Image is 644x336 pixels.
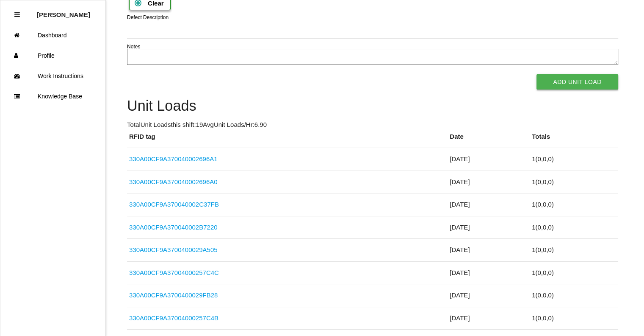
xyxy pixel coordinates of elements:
p: Total Unit Loads this shift: 19 Avg Unit Loads /Hr: 6.90 [127,120,618,130]
button: Add Unit Load [536,74,618,90]
td: 1 ( 0 , 0 , 0 ) [530,239,618,262]
a: Dashboard [0,25,105,45]
td: [DATE] [448,284,530,307]
td: [DATE] [448,148,530,171]
td: 1 ( 0 , 0 , 0 ) [530,193,618,216]
td: [DATE] [448,193,530,216]
td: [DATE] [448,261,530,284]
p: Dawn Gardner [37,5,90,18]
h4: Unit Loads [127,98,618,114]
a: Profile [0,45,105,66]
a: 330A00CF9A370040002696A1 [129,155,218,162]
a: 330A00CF9A370040002C37FB [129,201,219,208]
td: [DATE] [448,216,530,239]
a: Work Instructions [0,66,105,86]
label: Defect Description [127,14,169,21]
a: 330A00CF9A370040002696A0 [129,178,218,185]
a: Knowledge Base [0,86,105,106]
td: 1 ( 0 , 0 , 0 ) [530,216,618,239]
td: [DATE] [448,239,530,262]
th: Date [448,132,530,148]
a: 330A00CF9A37004000257C4B [129,314,218,322]
label: Notes [127,43,140,50]
a: 330A00CF9A3700400029FB28 [129,291,218,299]
td: [DATE] [448,307,530,330]
td: 1 ( 0 , 0 , 0 ) [530,261,618,284]
td: 1 ( 0 , 0 , 0 ) [530,307,618,330]
div: Close [14,5,20,25]
td: [DATE] [448,171,530,193]
td: 1 ( 0 , 0 , 0 ) [530,171,618,193]
a: 330A00CF9A370040002B7220 [129,224,218,231]
th: Totals [530,132,618,148]
td: 1 ( 0 , 0 , 0 ) [530,284,618,307]
th: RFID tag [127,132,448,148]
td: 1 ( 0 , 0 , 0 ) [530,148,618,171]
a: 330A00CF9A37004000257C4C [129,269,219,276]
a: 330A00CF9A3700400029A505 [129,246,218,253]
